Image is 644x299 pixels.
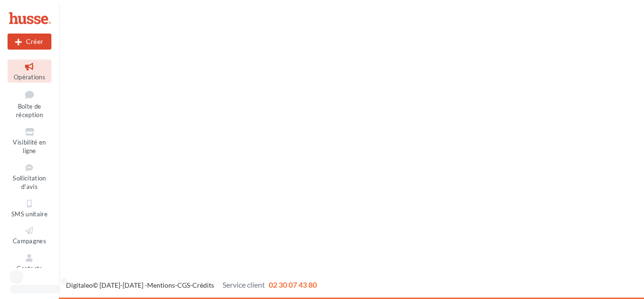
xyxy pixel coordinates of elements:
[147,281,175,289] a: Mentions
[66,281,93,289] a: Digitaleo
[8,251,51,274] a: Contacts
[13,174,46,191] span: Sollicitation d'avis
[8,223,51,247] a: Campagnes
[16,103,43,119] span: Boîte de réception
[8,34,51,50] button: Créer
[177,281,190,289] a: CGS
[8,86,51,121] a: Boîte de réception
[8,125,51,157] a: Visibilité en ligne
[223,280,265,289] span: Service client
[269,280,317,289] span: 02 30 07 43 80
[14,73,45,81] span: Opérations
[8,34,51,50] div: Nouvelle campagne
[13,138,46,155] span: Visibilité en ligne
[17,265,42,272] span: Contacts
[11,210,48,218] span: SMS unitaire
[8,60,51,83] a: Opérations
[8,161,51,193] a: Sollicitation d'avis
[66,281,317,289] span: © [DATE]-[DATE] - - -
[192,281,214,289] a: Crédits
[8,196,51,220] a: SMS unitaire
[13,237,46,245] span: Campagnes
